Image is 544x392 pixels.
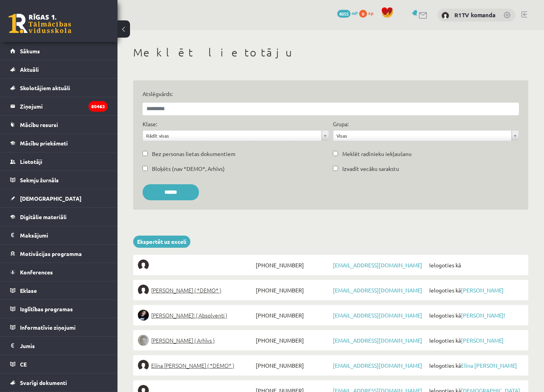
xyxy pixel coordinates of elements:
a: Mācību priekšmeti [10,134,108,152]
span: Svarīgi dokumenti [20,379,67,386]
a: Konferences [10,263,108,281]
span: Motivācijas programma [20,250,82,257]
a: Maksājumi [10,226,108,244]
a: Rīgas 1. Tālmācības vidusskola [9,14,71,33]
a: Elīna [PERSON_NAME] [461,362,517,369]
a: Lietotāji [10,152,108,171]
span: Ielogoties kā [427,360,524,371]
a: [EMAIL_ADDRESS][DOMAIN_NAME] [333,362,422,369]
a: [EMAIL_ADDRESS][DOMAIN_NAME] [333,261,422,269]
img: Elīna Jolanta Bunce [138,360,149,371]
span: Lietotāji [20,158,42,165]
span: [PHONE_NUMBER] [254,285,331,296]
a: R1TV komanda [454,11,495,19]
i: 80463 [89,101,108,112]
a: Rādīt visas [143,131,329,141]
span: Jumis [20,342,35,349]
img: Lelde Braune [138,335,149,346]
a: CE [10,355,108,373]
span: Informatīvie ziņojumi [20,324,76,331]
span: 4055 [337,10,351,18]
a: Skolotājiem aktuāli [10,79,108,97]
span: mP [352,10,358,16]
span: xp [368,10,373,16]
a: 4055 mP [337,10,358,16]
legend: Ziņojumi [20,97,108,115]
a: Mācību resursi [10,116,108,134]
span: Eklase [20,287,37,294]
span: Skolotājiem aktuāli [20,84,70,91]
span: Sākums [20,47,40,54]
span: [PERSON_NAME] ( *DEMO* ) [151,285,221,296]
span: 0 [359,10,367,18]
a: [PERSON_NAME] ( *DEMO* ) [138,285,254,296]
span: Elīna [PERSON_NAME] ( *DEMO* ) [151,360,234,371]
a: [DEMOGRAPHIC_DATA] [10,189,108,207]
a: [PERSON_NAME] [461,337,504,344]
label: Izvadīt vecāku sarakstu [342,165,399,173]
label: Atslēgvārds: [143,90,519,98]
label: Bloķēts (nav *DEMO*, Arhīvs) [152,165,225,173]
span: Visas [336,131,509,141]
a: Sekmju žurnāls [10,171,108,189]
a: Izglītības programas [10,300,108,318]
a: Aktuāli [10,60,108,78]
a: Motivācijas programma [10,245,108,263]
a: Informatīvie ziņojumi [10,318,108,336]
label: Meklēt radinieku iekļaušanu [342,150,412,158]
a: Visas [333,131,519,141]
a: Eklase [10,281,108,299]
span: Izglītības programas [20,305,73,312]
span: Aktuāli [20,66,39,73]
span: [DEMOGRAPHIC_DATA] [20,195,81,202]
label: Bez personas lietas dokumentiem [152,150,235,158]
span: Rādīt visas [146,131,318,141]
h1: Meklēt lietotāju [133,46,528,59]
a: [PERSON_NAME]! [461,312,505,319]
span: CE [20,361,27,368]
a: [PERSON_NAME] [461,287,504,294]
span: [PHONE_NUMBER] [254,360,331,371]
img: Elīna Elizabete Ancveriņa [138,285,149,296]
a: 0 xp [359,10,377,16]
span: [PERSON_NAME] ( Arhīvs ) [151,335,215,346]
span: Mācību resursi [20,121,58,128]
a: Ziņojumi80463 [10,97,108,115]
span: [PHONE_NUMBER] [254,335,331,346]
span: Digitālie materiāli [20,213,67,220]
a: Elīna [PERSON_NAME] ( *DEMO* ) [138,360,254,371]
label: Klase: [143,120,157,128]
span: Ielogoties kā [427,285,524,296]
span: Ielogoties kā [427,310,524,321]
span: Mācību priekšmeti [20,140,68,147]
legend: Maksājumi [20,226,108,244]
a: Svarīgi dokumenti [10,374,108,392]
span: [PHONE_NUMBER] [254,310,331,321]
a: Sākums [10,42,108,60]
img: R1TV komanda [441,12,449,20]
a: [EMAIL_ADDRESS][DOMAIN_NAME] [333,287,422,294]
span: [PERSON_NAME]! ( Absolventi ) [151,310,227,321]
a: Digitālie materiāli [10,208,108,226]
a: [EMAIL_ADDRESS][DOMAIN_NAME] [333,337,422,344]
span: Ielogoties kā [427,335,524,346]
a: Jumis [10,337,108,355]
span: Sekmju žurnāls [20,176,59,183]
a: Eksportēt uz exceli [133,236,190,248]
label: Grupa: [333,120,349,128]
img: Sofija Anrio-Karlauska! [138,310,149,321]
span: [PHONE_NUMBER] [254,260,331,270]
a: [PERSON_NAME]! ( Absolventi ) [138,310,254,321]
span: Konferences [20,269,53,276]
a: [EMAIL_ADDRESS][DOMAIN_NAME] [333,312,422,319]
span: Ielogoties kā [427,260,524,270]
a: [PERSON_NAME] ( Arhīvs ) [138,335,254,346]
